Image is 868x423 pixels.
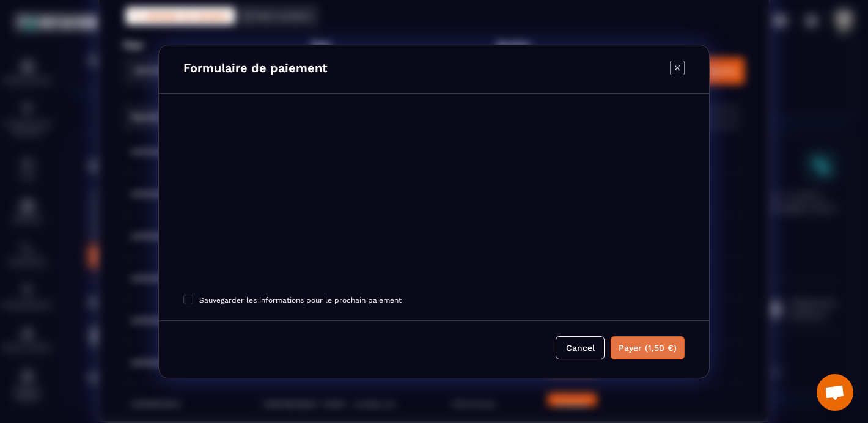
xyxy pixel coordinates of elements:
[183,61,328,78] h4: Formulaire de paiement
[817,374,853,411] div: Ouvrir le chat
[556,336,605,359] button: Cancel
[611,336,685,359] button: Payer (1,50 €)
[199,296,402,304] span: Sauvegarder les informations pour le prochain paiement
[181,125,687,289] iframe: Cadre de saisie sécurisé pour le paiement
